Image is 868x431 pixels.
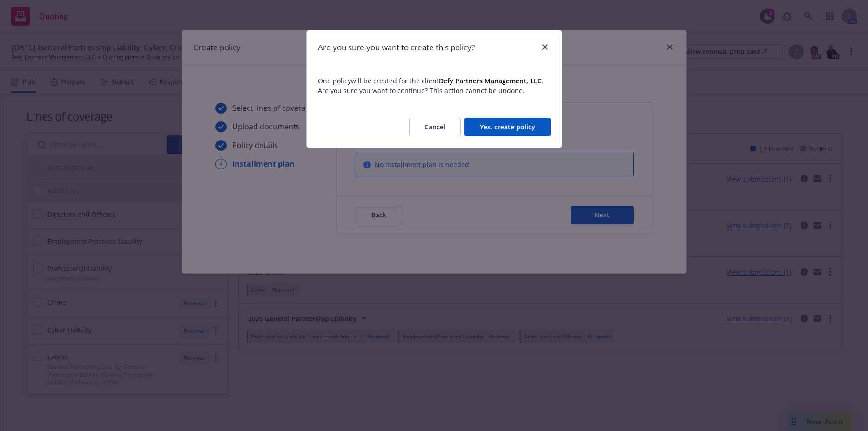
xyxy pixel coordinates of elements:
strong: Defy Partners Management, LLC [439,76,542,85]
h1: Are you sure you want to create this policy? [318,41,475,54]
span: One policy will be created for the client . Are you sure you want to continue? This action cannot... [318,76,551,95]
a: close [539,41,551,53]
button: Yes, create policy [464,118,551,136]
button: Cancel [409,118,461,136]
